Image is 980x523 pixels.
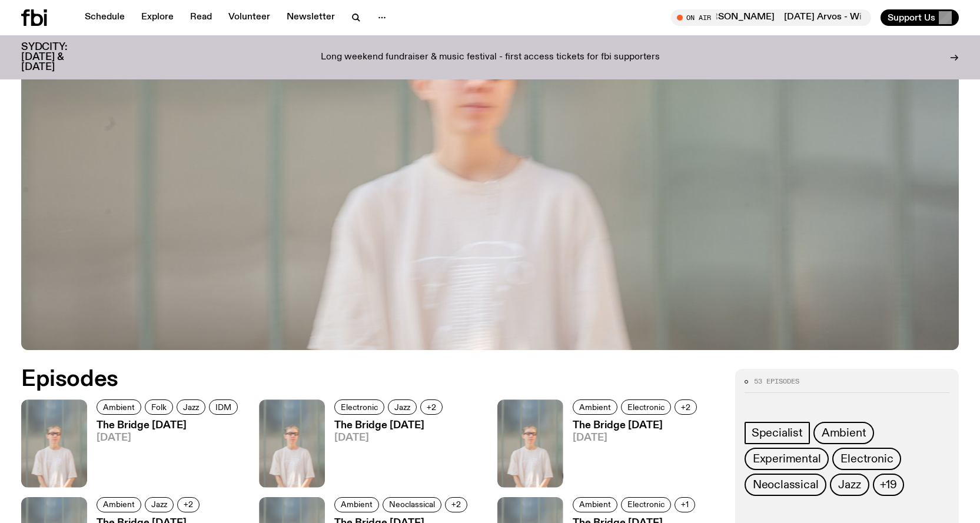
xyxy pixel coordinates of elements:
[394,403,410,412] span: Jazz
[103,403,135,412] span: Ambient
[838,478,861,491] span: Jazz
[754,378,799,385] span: 53 episodes
[209,399,238,415] a: IDM
[675,497,695,512] button: +1
[753,478,819,491] span: Neoclassical
[341,403,378,412] span: Electronic
[753,452,821,465] span: Experimental
[21,369,642,390] h2: Episodes
[103,500,135,509] span: Ambient
[221,9,277,26] a: Volunteer
[888,12,935,23] span: Support Us
[21,399,87,487] img: Mara stands in front of a frosted glass wall wearing a cream coloured t-shirt and black glasses. ...
[841,452,893,465] span: Electronic
[451,500,461,509] span: +2
[184,500,193,509] span: +2
[78,9,132,26] a: Schedule
[681,500,689,509] span: +1
[752,427,803,439] span: Specialist
[341,500,373,509] span: Ambient
[151,403,167,412] span: Folk
[671,9,871,26] button: On Air[DATE] Arvos - With [PERSON_NAME][DATE] Arvos - With [PERSON_NAME]
[325,421,446,487] a: The Bridge [DATE][DATE]
[21,42,97,72] h3: SYDCITY: [DATE] & [DATE]
[881,9,959,26] button: Support Us
[334,421,446,431] h3: The Bridge [DATE]
[420,399,443,415] button: +2
[832,448,901,470] a: Electronic
[134,9,181,26] a: Explore
[427,403,436,412] span: +2
[97,421,241,431] h3: The Bridge [DATE]
[573,497,617,512] a: Ambient
[621,497,671,512] a: Electronic
[873,474,904,496] button: +19
[215,403,231,412] span: IDM
[177,497,200,512] button: +2
[87,421,241,487] a: The Bridge [DATE][DATE]
[681,403,690,412] span: +2
[813,422,875,444] a: Ambient
[675,399,697,415] button: +2
[627,500,665,509] span: Electronic
[97,497,141,512] a: Ambient
[183,9,219,26] a: Read
[880,478,897,491] span: +19
[388,399,417,415] a: Jazz
[389,500,435,509] span: Neoclassical
[573,399,617,415] a: Ambient
[445,497,467,512] button: +2
[745,474,827,496] a: Neoclassical
[745,448,829,470] a: Experimental
[627,403,665,412] span: Electronic
[145,399,173,415] a: Folk
[822,427,866,439] span: Ambient
[334,497,379,512] a: Ambient
[321,52,660,63] p: Long weekend fundraiser & music festival - first access tickets for fbi supporters
[497,399,563,487] img: Mara stands in front of a frosted glass wall wearing a cream coloured t-shirt and black glasses. ...
[579,403,611,412] span: Ambient
[259,399,325,487] img: Mara stands in front of a frosted glass wall wearing a cream coloured t-shirt and black glasses. ...
[383,497,441,512] a: Neoclassical
[573,433,700,443] span: [DATE]
[183,403,199,412] span: Jazz
[97,399,141,415] a: Ambient
[579,500,611,509] span: Ambient
[573,421,700,431] h3: The Bridge [DATE]
[145,497,174,512] a: Jazz
[97,433,241,443] span: [DATE]
[334,433,446,443] span: [DATE]
[177,399,205,415] a: Jazz
[745,422,810,444] a: Specialist
[563,421,700,487] a: The Bridge [DATE][DATE]
[621,399,671,415] a: Electronic
[151,500,167,509] span: Jazz
[830,474,869,496] a: Jazz
[280,9,342,26] a: Newsletter
[334,399,384,415] a: Electronic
